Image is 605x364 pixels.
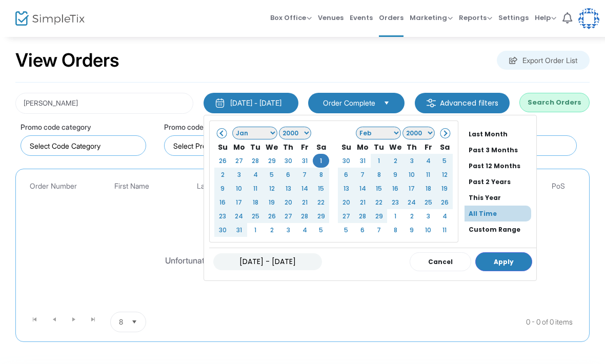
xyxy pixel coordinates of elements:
[420,181,436,195] td: 18
[404,154,420,168] td: 3
[318,5,344,31] span: Venues
[420,168,436,181] td: 11
[21,174,584,308] div: Data table
[264,140,280,154] th: We
[498,5,529,31] span: Settings
[313,195,329,209] td: 22
[214,140,231,154] th: Su
[280,168,296,181] td: 6
[270,13,312,23] span: Box Office
[215,98,225,108] img: monthly
[30,182,77,191] span: Order Number
[371,223,387,237] td: 7
[371,140,387,154] th: Tu
[313,140,329,154] th: Sa
[404,223,420,237] td: 9
[231,223,247,237] td: 31
[213,253,322,270] input: MM/DD/YYYY - MM/DD/YYYY
[436,209,453,223] td: 4
[296,209,313,223] td: 28
[338,154,354,168] td: 30
[204,93,298,113] button: [DATE] - [DATE]
[313,209,329,223] td: 29
[475,252,532,271] button: Apply
[264,223,280,237] td: 2
[420,154,436,168] td: 4
[127,312,142,332] button: Select
[387,181,404,195] td: 16
[231,168,247,181] td: 3
[280,181,296,195] td: 13
[465,158,536,174] li: Past 12 Months
[420,140,436,154] th: Fr
[426,98,436,108] img: filter
[247,181,264,195] td: 11
[387,140,404,154] th: We
[404,140,420,154] th: Th
[264,209,280,223] td: 26
[323,98,375,108] span: Order Complete
[436,154,453,168] td: 5
[387,195,404,209] td: 23
[231,140,247,154] th: Mo
[436,140,453,154] th: Sa
[387,223,404,237] td: 8
[371,209,387,223] td: 29
[552,182,565,191] span: PoS
[410,252,471,271] button: Cancel
[296,223,313,237] td: 4
[371,154,387,168] td: 1
[119,317,123,327] span: 8
[350,5,373,31] span: Events
[280,154,296,168] td: 30
[420,195,436,209] td: 25
[214,154,231,168] td: 26
[415,93,510,113] m-button: Advanced filters
[280,209,296,223] td: 27
[296,140,313,154] th: Fr
[264,181,280,195] td: 12
[387,209,404,223] td: 1
[247,168,264,181] td: 4
[231,209,247,223] td: 24
[404,209,420,223] td: 2
[338,223,354,237] td: 5
[354,168,371,181] td: 7
[214,223,231,237] td: 30
[214,195,231,209] td: 16
[465,126,536,142] li: Last Month
[165,254,440,267] div: Unfortunately, no orders were found. Please try adjusting the filters above.
[436,181,453,195] td: 19
[264,195,280,209] td: 19
[313,181,329,195] td: 15
[15,93,193,114] input: Search by name, email, phone, order number, ip address, or last 4 digits of card
[420,223,436,237] td: 10
[465,190,536,206] li: This Year
[379,97,394,109] button: Select
[338,209,354,223] td: 27
[379,5,404,31] span: Orders
[465,206,531,221] li: All Time
[354,195,371,209] td: 21
[247,195,264,209] td: 18
[280,223,296,237] td: 3
[465,174,536,190] li: Past 2 Years
[214,181,231,195] td: 9
[404,181,420,195] td: 17
[465,142,536,158] li: Past 3 Months
[280,195,296,209] td: 20
[247,209,264,223] td: 25
[354,154,371,168] td: 31
[387,168,404,181] td: 9
[338,168,354,181] td: 6
[313,168,329,181] td: 8
[264,168,280,181] td: 5
[338,195,354,209] td: 20
[354,181,371,195] td: 14
[420,209,436,223] td: 3
[247,140,264,154] th: Tu
[296,181,313,195] td: 14
[387,154,404,168] td: 2
[280,140,296,154] th: Th
[30,140,141,151] input: Select Code Category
